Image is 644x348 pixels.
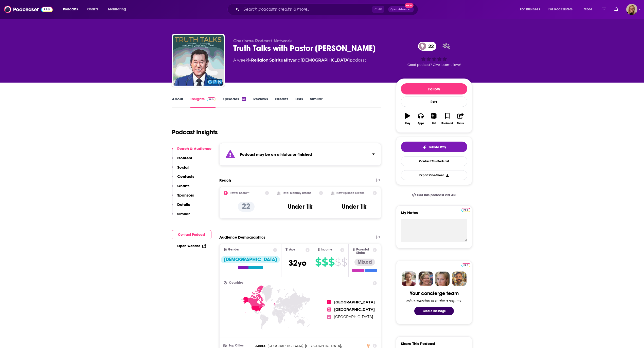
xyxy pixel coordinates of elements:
[600,5,608,14] a: Show notifications dropdown
[406,299,462,303] div: Ask a question or make a request.
[545,5,580,13] button: open menu
[327,315,331,319] span: 3
[327,307,331,312] span: 2
[172,211,190,221] button: Similar
[255,344,265,348] span: Accra
[321,248,332,251] span: Income
[59,5,84,13] button: open menu
[219,143,381,166] section: Click to expand status details
[454,110,467,128] button: Share
[172,183,189,193] button: Charts
[177,244,206,248] a: Open Website
[410,290,459,297] div: Your concierge team
[356,248,372,255] span: Parental Status
[396,38,472,70] div: 22Good podcast? Give it some love!
[401,170,467,180] button: Export One-Sheet
[422,145,426,149] img: tell me why sparkle
[310,96,323,108] a: Similar
[390,8,412,11] span: Open Advanced
[418,42,436,51] a: 22
[177,211,190,216] p: Similar
[207,97,216,101] img: Podchaser Pro
[288,203,312,210] h3: Under 1k
[354,259,375,266] div: Mixed
[108,6,126,13] span: Monitoring
[87,6,98,13] span: Charts
[414,307,454,315] button: Send a message
[172,174,194,183] button: Contacts
[401,83,467,94] button: Follow
[461,208,470,212] img: Podchaser Pro
[336,191,364,195] h2: New Episode Listens
[405,122,410,125] div: Play
[407,63,461,67] span: Good podcast? Give it some love!
[177,165,189,170] p: Social
[457,122,464,125] div: Share
[190,96,216,108] a: InsightsPodchaser Pro
[626,4,637,15] button: Show profile menu
[219,178,231,183] h2: Reach
[401,142,467,152] button: tell me why sparkleTell Me Why
[334,307,375,312] span: [GEOGRAPHIC_DATA]
[233,38,292,43] span: Charisma Podcast Network
[172,193,194,202] button: Sponsors
[428,145,446,149] span: Tell Me Why
[173,35,224,86] img: Truth Talks with Pastor Ché
[452,272,467,286] img: Jon Profile
[229,281,243,284] span: Countries
[104,5,133,13] button: open menu
[612,5,620,14] a: Show notifications dropdown
[63,6,78,13] span: Podcasts
[177,174,194,179] p: Contacts
[315,258,321,266] span: $
[251,58,269,63] a: Religion
[230,191,249,195] h2: Power Score™
[335,258,341,266] span: $
[267,344,341,348] span: [GEOGRAPHIC_DATA], [GEOGRAPHIC_DATA]
[342,203,366,210] h3: Under 1k
[269,58,269,63] span: ,
[441,110,454,128] button: Bookmark
[461,207,470,212] a: Pro website
[289,258,307,268] span: 32 yo
[172,146,211,156] button: Reach & Audience
[401,210,467,219] label: My Notes
[293,58,300,63] span: and
[177,183,189,188] p: Charts
[172,96,183,108] a: About
[238,202,255,212] p: 22
[289,248,295,251] span: Age
[423,42,436,51] span: 22
[401,96,467,107] div: Rate
[427,110,441,128] button: List
[516,5,546,13] button: open menu
[441,122,453,125] div: Bookmark
[432,122,436,125] div: List
[177,202,190,207] p: Details
[626,4,637,15] span: Logged in as avansolkema
[172,202,190,211] button: Details
[240,152,312,157] strong: Podcast may be on a hiatus or finished
[401,341,435,346] h3: Share This Podcast
[327,300,331,304] span: 1
[401,110,414,128] button: Play
[418,272,433,286] img: Barbara Profile
[341,258,347,266] span: $
[253,96,268,108] a: Reviews
[300,58,350,63] a: [DEMOGRAPHIC_DATA]
[172,128,218,136] h1: Podcast Insights
[405,3,414,8] span: New
[269,58,293,63] a: Spirituality
[242,97,246,101] div: 56
[172,165,189,174] button: Social
[295,96,303,108] a: Lists
[4,5,53,14] img: Podchaser - Follow, Share and Rate Podcasts
[401,156,467,166] a: Contact This Podcast
[584,6,592,13] span: More
[219,235,265,240] h2: Audience Demographics
[414,110,427,128] button: Apps
[548,6,573,13] span: For Podcasters
[408,189,460,201] a: Get this podcast via API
